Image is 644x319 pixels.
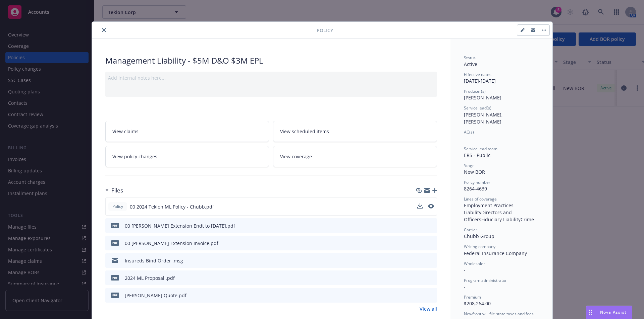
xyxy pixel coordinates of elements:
button: preview file [428,257,434,264]
div: 2024 ML Proposal .pdf [125,274,175,282]
span: Employment Practices Liability [464,202,515,216]
span: - [464,284,466,290]
span: Crime [521,216,534,223]
span: Stage [464,163,475,168]
span: $208,264.00 [464,300,491,307]
span: - [464,135,466,142]
span: [PERSON_NAME] [464,94,501,101]
span: Status [464,55,476,61]
button: preview file [428,204,434,209]
a: View claims [105,121,269,142]
button: download file [418,257,423,264]
button: download file [418,292,423,299]
span: View policy changes [112,153,157,160]
span: Producer(s) [464,88,486,94]
button: close [100,26,108,34]
span: View claims [112,128,139,135]
span: Directors and Officers [464,209,513,223]
span: Effective dates [464,72,491,77]
span: Writing company [464,244,495,249]
button: preview file [428,292,434,299]
span: [PERSON_NAME], [PERSON_NAME] [464,111,504,125]
span: AC(s) [464,129,474,135]
button: download file [418,240,423,247]
span: Service lead(s) [464,105,491,111]
span: Wholesaler [464,261,485,266]
span: Chubb Group [464,233,494,239]
span: pdf [111,293,119,298]
span: pdf [111,240,119,245]
span: Fiduciary Liability [481,216,521,223]
span: Policy [111,204,124,210]
button: download file [417,203,423,210]
span: ERS - Public [464,152,490,158]
div: Files [105,186,123,195]
span: Lines of coverage [464,196,497,202]
span: 00 2024 Tekion ML Policy - Chubb.pdf [130,203,214,210]
span: Nova Assist [600,309,627,315]
h3: Files [111,186,123,195]
span: Premium [464,294,481,300]
a: View all [420,305,437,312]
div: 00 [PERSON_NAME] Extension Invoice.pdf [125,240,218,247]
button: preview file [428,222,434,229]
button: preview file [428,203,434,210]
div: [DATE] - [DATE] [464,72,539,84]
button: download file [418,274,423,282]
a: View coverage [273,146,437,167]
span: pdf [111,275,119,280]
span: - [464,267,466,273]
span: pdf [111,223,119,228]
button: Nova Assist [586,306,632,319]
span: View coverage [280,153,312,160]
span: View scheduled items [280,128,329,135]
span: Program administrator [464,277,507,283]
div: [PERSON_NAME] Quote.pdf [125,292,186,299]
button: download file [418,222,423,229]
div: Management Liability - $5M D&O $3M EPL [105,55,437,66]
span: Newfront will file state taxes and fees [464,311,534,317]
span: Policy number [464,179,490,185]
button: preview file [428,274,434,282]
span: Carrier [464,227,477,233]
span: Federal Insurance Company [464,250,527,256]
button: preview file [428,240,434,247]
div: Insureds Bind Order .msg [125,257,183,264]
span: Policy [317,27,333,34]
button: download file [417,203,423,209]
span: 8264-4639 [464,185,487,192]
a: View policy changes [105,146,269,167]
div: 00 [PERSON_NAME] Extension Endt to [DATE].pdf [125,222,235,229]
div: Drag to move [586,306,595,319]
span: New BOR [464,169,485,175]
div: Add internal notes here... [108,74,434,81]
a: View scheduled items [273,121,437,142]
span: Active [464,61,477,67]
span: Service lead team [464,146,497,152]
